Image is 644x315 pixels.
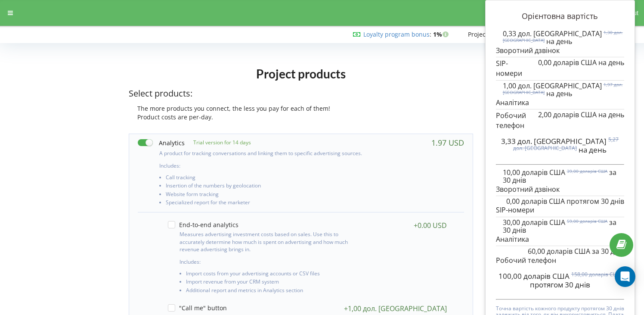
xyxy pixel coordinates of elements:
li: Website form tracking [166,191,366,200]
font: SIP-номери [496,205,534,215]
font: 39,00 доларів США [567,168,607,174]
font: 100,00 доларів США [498,271,570,281]
div: +0.00 USD [414,221,447,230]
font: на день [546,37,572,46]
li: Insertion of the numbers by geolocation [166,183,366,191]
font: Аналітика [496,98,529,107]
font: 10,00 доларів США [503,168,565,177]
font: 0,00 доларів США [538,58,597,67]
p: Includes: [180,258,363,265]
font: Робочий телефон [496,256,556,265]
font: на день [598,58,624,67]
font: 1,30 дол. [GEOGRAPHIC_DATA] [503,29,623,43]
strong: 1% [433,30,451,38]
font: 1,97 дол. [GEOGRAPHIC_DATA] [503,81,623,95]
a: Loyalty program bonus [363,30,430,38]
p: A product for tracking conversations and linking them to specific advertising sources. [159,150,366,157]
li: Call tracking [166,175,366,183]
font: за 30 днів [592,246,624,256]
li: Import costs from your advertising accounts or CSV files [186,271,363,279]
font: 1,00 дол. [GEOGRAPHIC_DATA] [503,81,602,90]
span: : [363,30,431,38]
li: Additional report and metrics in Analytics section [186,287,363,296]
font: 2,00 доларів США [538,110,597,119]
font: 60,00 доларів США [528,246,590,256]
li: Import revenue from your CRM system [186,279,363,287]
p: Select products: [129,87,473,100]
label: End-to-end analytics [168,221,238,228]
font: 0,33 дол. [GEOGRAPHIC_DATA] [503,29,602,38]
font: 3,33 дол. [GEOGRAPHIC_DATA] [501,136,607,146]
font: Зворотний дзвінок [496,46,560,55]
font: 30,00 доларів США [503,218,565,227]
label: Analytics [138,138,185,147]
p: Includes: [159,162,366,169]
font: 5,27 дол. [GEOGRAPHIC_DATA] [513,136,619,152]
label: "Call me" button [168,304,227,312]
font: 59,00 доларів США [567,218,607,224]
font: на день [598,110,624,119]
div: The more products you connect, the less you pay for each of them! [129,104,473,113]
font: протягом 30 днів [530,280,590,290]
span: Project balance: [468,30,514,38]
font: Робочий телефон [496,111,526,130]
div: Product costs are per-day. [129,113,473,122]
font: Зворотний дзвінок [496,184,560,194]
h1: Project products [129,66,473,81]
p: Trial version for 14 days [185,139,251,146]
font: на день [579,145,607,155]
font: протягом 30 днів [567,196,624,206]
font: на день [546,89,572,98]
font: за 30 днів [503,168,616,185]
font: SIP-номери [496,59,522,78]
font: 158,00 доларів США [571,271,622,278]
font: Орієнтовна вартість [522,11,598,21]
font: 0,00 доларів США [506,196,565,206]
li: Specialized report for the marketer [166,200,366,208]
font: Аналітика [496,234,529,244]
font: за 30 днів [503,218,616,235]
p: Measures advertising investment costs based on sales. Use this to accurately determine how much i... [180,231,363,253]
div: 1.97 USD [431,138,464,147]
div: Open Intercom Messenger [615,266,635,287]
font: +1,00 дол. [GEOGRAPHIC_DATA] [344,304,447,313]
